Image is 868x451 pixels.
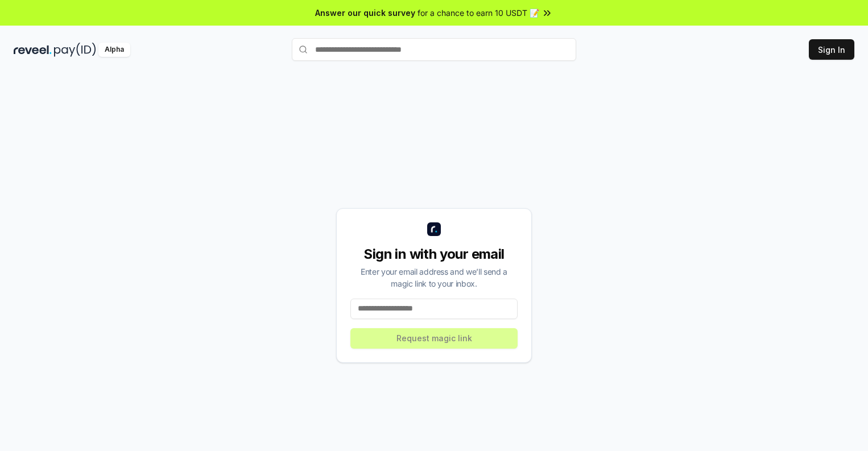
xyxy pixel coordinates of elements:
[54,43,96,57] img: pay_id
[809,39,854,60] button: Sign In
[350,266,518,289] div: Enter your email address and we’ll send a magic link to your inbox.
[14,43,52,57] img: reveel_dark
[98,43,130,57] div: Alpha
[350,245,518,263] div: Sign in with your email
[418,7,539,19] span: for a chance to earn 10 USDT 📝
[315,7,415,19] span: Answer our quick survey
[427,222,441,236] img: logo_small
